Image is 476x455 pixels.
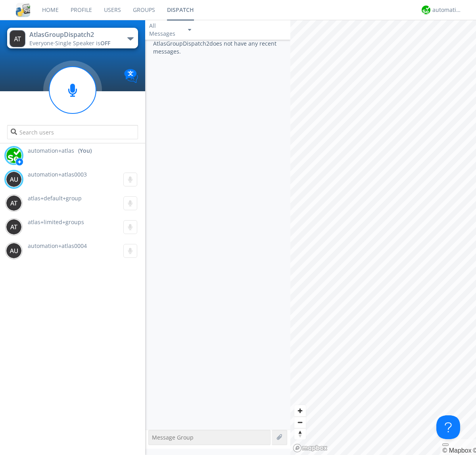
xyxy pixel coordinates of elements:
span: automation+atlas0004 [28,242,87,250]
a: Mapbox [442,447,471,454]
img: 373638.png [6,195,22,211]
img: 373638.png [6,171,22,187]
span: OFF [100,39,110,47]
img: Translation enabled [124,69,138,83]
div: All Messages [149,22,181,38]
div: automation+atlas [432,6,462,14]
div: AtlasGroupDispatch2 does not have any recent messages. [145,40,290,430]
iframe: Toggle Customer Support [436,415,460,439]
span: automation+atlas0003 [28,171,87,178]
button: Zoom in [294,405,306,417]
span: Single Speaker is [55,39,110,47]
button: Toggle attribution [442,443,449,446]
input: Search users [7,125,138,139]
img: 373638.png [10,30,25,47]
span: atlas+limited+groups [28,218,84,226]
a: Mapbox logo [293,443,328,453]
span: automation+atlas [28,147,74,155]
button: Reset bearing to north [294,428,306,440]
div: AtlasGroupDispatch2 [29,30,119,39]
img: d2d01cd9b4174d08988066c6d424eccd [422,6,430,14]
img: 373638.png [6,243,22,259]
img: cddb5a64eb264b2086981ab96f4c1ba7 [16,3,30,17]
img: 373638.png [6,219,22,235]
span: atlas+default+group [28,194,82,202]
img: d2d01cd9b4174d08988066c6d424eccd [6,148,22,163]
img: caret-down-sm.svg [188,29,191,31]
div: (You) [78,147,92,155]
button: AtlasGroupDispatch2Everyone·Single Speaker isOFF [7,28,138,48]
button: Zoom out [294,417,306,428]
div: Everyone · [29,39,119,47]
